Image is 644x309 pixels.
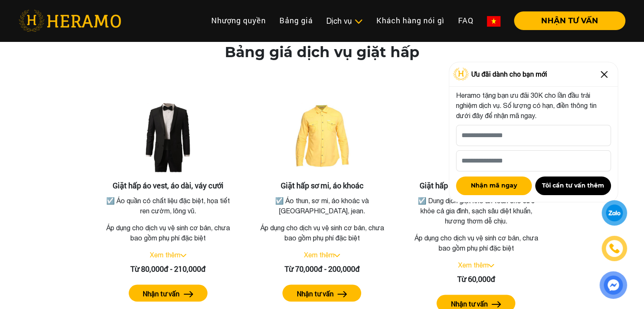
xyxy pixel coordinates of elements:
[143,288,180,298] label: Nhận tư vấn
[453,68,469,80] img: Logo
[451,298,487,309] label: Nhận tư vấn
[492,301,501,307] img: arrow
[409,232,543,253] p: Áp dụng cho dịch vụ vệ sinh cơ bản, chưa bao gồm phụ phí đặc biệt
[334,254,340,257] img: arrow_down.svg
[101,284,235,301] a: Nhận tư vấn arrow
[370,11,451,30] a: Khách hàng nói gì
[184,291,193,297] img: arrow
[101,222,235,243] p: Áp dụng cho dịch vụ vệ sinh cơ bản, chưa bao gồm phụ phí đặc biệt
[409,273,543,284] div: Từ 60,000đ
[255,222,390,243] p: Áp dụng cho dịch vụ vệ sinh cơ bản, chưa bao gồm phụ phí đặc biệt
[19,10,121,32] img: heramo-logo.png
[434,96,518,181] img: Giặt hấp chăn mền, thú nhồi bông
[456,177,532,195] button: Nhận mã ngay
[409,181,543,190] h3: Giặt hấp chăn mền, thú nhồi bông
[101,263,235,274] div: Từ 80,000đ - 210,000đ
[458,261,488,268] a: Xem thêm
[255,284,390,301] a: Nhận tư vấn arrow
[451,11,480,30] a: FAQ
[102,195,234,215] p: ☑️ Áo quần có chất liệu đặc biệt, họa tiết ren cườm, lông vũ.
[603,237,626,260] a: phone-icon
[514,11,625,30] button: NHẬN TƯ VẤN
[273,11,320,30] a: Bảng giá
[205,11,273,30] a: Nhượng quyền
[150,251,180,258] a: Xem thêm
[255,181,390,190] h3: Giặt hấp sơ mi, áo khoác
[257,195,388,215] p: ☑️ Áo thun, sơ mi, áo khoác và [GEOGRAPHIC_DATA], jean.
[255,263,390,274] div: Từ 70,000đ - 200,000đ
[456,90,611,121] p: Heramo tặng bạn ưu đãi 30K cho lần đầu trải nghiệm dịch vụ. Số lượng có hạn, điền thông tin dưới ...
[126,96,210,181] img: Giặt hấp áo vest, áo dài, váy cưới
[487,16,500,27] img: vn-flag.png
[326,15,363,27] div: Dịch vụ
[279,96,364,181] img: Giặt hấp sơ mi, áo khoác
[296,288,333,298] label: Nhận tư vấn
[507,17,625,25] a: NHẬN TƯ VẤN
[129,284,207,301] button: Nhận tư vấn
[410,195,542,226] p: ☑️ Dung dịch giặt khô an toàn cho sức khỏe cả gia đình, sạch sâu diệt khuẩn, hương thơm dễ chịu.
[304,251,334,258] a: Xem thêm
[597,68,611,81] img: Close
[101,181,235,190] h3: Giặt hấp áo vest, áo dài, váy cưới
[180,254,186,257] img: arrow_down.svg
[610,244,619,253] img: phone-icon
[337,291,347,297] img: arrow
[488,264,494,267] img: arrow_down.svg
[282,284,361,301] button: Nhận tư vấn
[354,17,363,26] img: subToggleIcon
[225,44,419,61] h2: Bảng giá dịch vụ giặt hấp
[535,177,611,195] button: Tôi cần tư vấn thêm
[471,69,547,79] span: Ưu đãi dành cho bạn mới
